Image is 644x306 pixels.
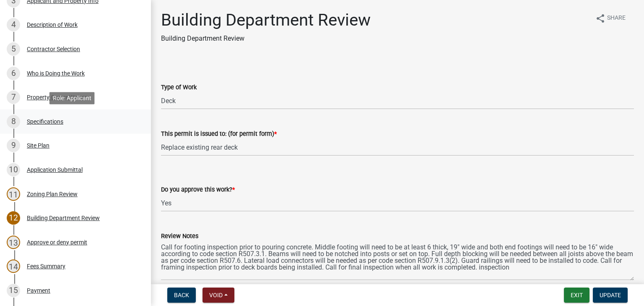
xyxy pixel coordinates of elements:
div: Who is Doing the Work [27,70,85,76]
div: Payment [27,288,50,293]
div: Specifications [27,119,63,124]
div: Building Department Review [27,215,100,221]
label: Do you approve this work? [161,187,235,193]
div: 8 [7,115,20,128]
label: This permit is issued to: (for permit form) [161,131,277,137]
div: 12 [7,211,20,225]
label: Review Notes [161,233,198,239]
span: Share [607,13,626,23]
button: shareShare [589,10,632,26]
div: 10 [7,163,20,176]
div: 6 [7,67,20,80]
button: Exit [564,288,589,303]
button: Update [593,288,628,303]
div: 11 [7,187,20,201]
div: Approve or deny permit [27,239,87,245]
div: 9 [7,139,20,152]
div: Role: Applicant [49,92,95,104]
button: Void [203,288,234,303]
div: Application Submittal [27,167,83,173]
span: Void [209,292,223,298]
button: Back [167,288,196,303]
div: 15 [7,284,20,297]
div: Contractor Selection [27,46,80,52]
div: Fees Summary [27,263,65,269]
div: 14 [7,259,20,273]
div: 13 [7,236,20,249]
span: Update [600,292,621,298]
h1: Building Department Review [161,10,371,30]
div: Zoning Plan Review [27,191,78,197]
span: Back [174,292,189,298]
div: 4 [7,18,20,31]
p: Building Department Review [161,34,371,44]
div: 7 [7,91,20,104]
div: Description of Work [27,22,78,28]
i: share [595,13,605,23]
label: Type of Work [161,85,197,91]
div: Property Owner Waiver [27,94,87,100]
div: Site Plan [27,143,49,148]
div: 5 [7,42,20,56]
